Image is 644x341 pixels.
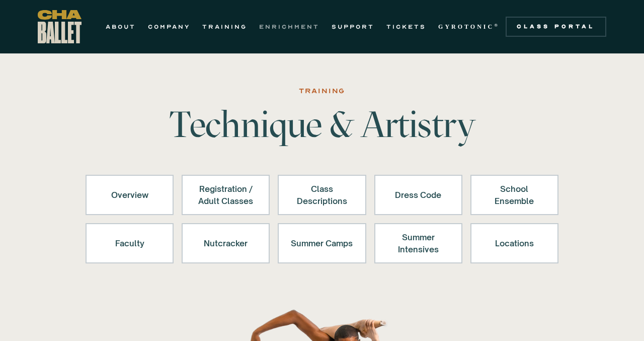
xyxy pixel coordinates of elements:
a: Summer Intensives [374,223,462,263]
a: home [38,10,82,43]
sup: ® [494,23,500,28]
a: Locations [470,223,558,263]
a: Nutcracker [182,223,270,263]
div: Class Descriptions [291,183,353,207]
a: Registration /Adult Classes [182,175,270,215]
a: Overview [86,175,174,215]
a: Class Portal [506,17,606,37]
div: Class Portal [512,23,600,31]
a: TRAINING [202,21,247,33]
div: Summer Intensives [387,231,449,255]
a: TICKETS [386,21,426,33]
div: Registration / Adult Classes [195,183,257,207]
div: School Ensemble [484,183,545,207]
div: Overview [99,183,160,207]
div: Locations [484,231,545,255]
a: ABOUT [106,21,136,33]
a: Dress Code [374,175,462,215]
a: School Ensemble [470,175,558,215]
div: Summer Camps [291,231,353,255]
div: Nutcracker [195,231,257,255]
div: Faculty [99,231,160,255]
div: Training [299,85,345,97]
a: Class Descriptions [278,175,366,215]
h1: Technique & Artistry [165,106,479,143]
a: ENRICHMENT [259,21,319,33]
a: COMPANY [148,21,190,33]
a: Faculty [86,223,174,263]
a: Summer Camps [278,223,366,263]
a: SUPPORT [332,21,374,33]
div: Dress Code [387,183,449,207]
strong: GYROTONIC [438,23,494,30]
a: GYROTONIC® [438,21,500,33]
